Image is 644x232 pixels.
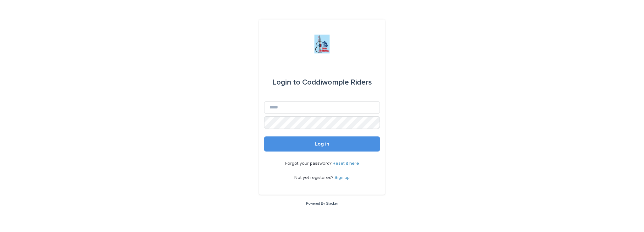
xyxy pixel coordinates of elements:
[264,136,380,152] button: Log in
[314,35,330,53] img: jxsLJbdS1eYBI7rVAS4p
[315,141,329,146] span: Log in
[285,161,333,166] span: Forgot your password?
[333,161,359,166] a: Reset it here
[272,74,372,91] div: Coddiwomple Riders
[306,202,338,205] a: Powered By Stacker
[335,175,350,180] a: Sign up
[272,79,300,86] span: Login to
[294,175,335,180] span: Not yet registered?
